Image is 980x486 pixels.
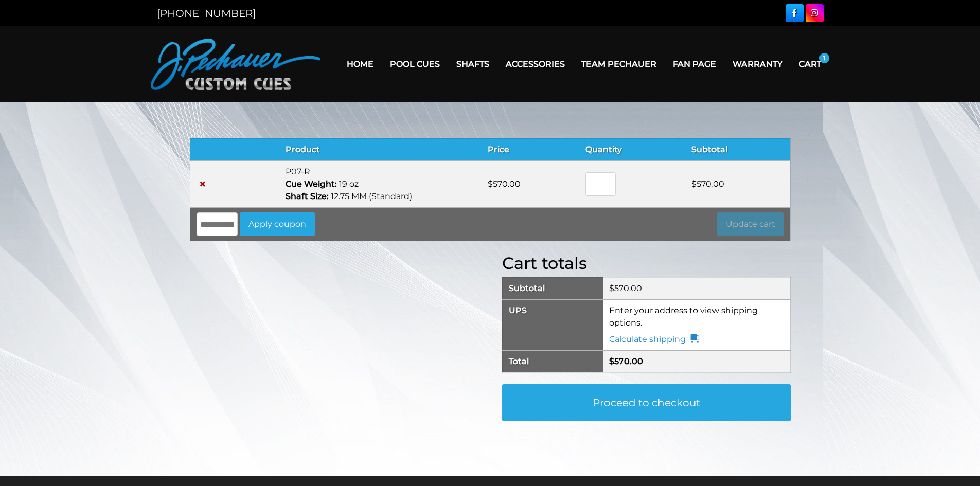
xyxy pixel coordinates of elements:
dt: Shaft Size: [286,190,329,203]
a: Warranty [724,51,791,77]
span: $ [488,179,493,189]
th: UPS [502,299,603,350]
span: $ [609,283,614,293]
p: 19 oz [286,178,475,190]
a: Shafts [448,51,497,77]
a: Fan Page [665,51,724,77]
span: $ [691,179,697,189]
a: Pool Cues [382,51,448,77]
th: Product [279,138,482,160]
button: Update cart [717,212,784,236]
bdi: 570.00 [691,179,724,189]
input: Product quantity [585,172,615,196]
a: Cart [791,51,830,77]
th: Subtotal [502,277,603,299]
th: Subtotal [685,138,790,160]
th: Total [502,350,603,372]
a: Home [338,51,382,77]
a: Calculate shipping [609,333,699,346]
h2: Cart totals [502,254,791,273]
th: Price [482,138,579,160]
p: 12.75 MM (Standard) [286,190,475,203]
a: Remove P07-R from cart [197,178,209,190]
bdi: 570.00 [488,179,521,189]
a: Accessories [497,51,573,77]
td: Enter your address to view shipping options. [603,299,790,350]
th: Quantity [579,138,685,160]
button: Apply coupon [240,212,315,236]
td: P07-R [279,160,482,207]
bdi: 570.00 [609,283,642,293]
a: [PHONE_NUMBER] [157,7,256,20]
img: Pechauer Custom Cues [151,39,320,90]
dt: Cue Weight: [286,178,337,190]
bdi: 570.00 [609,356,643,366]
span: $ [609,356,614,366]
a: Proceed to checkout [502,384,791,421]
a: Team Pechauer [573,51,665,77]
